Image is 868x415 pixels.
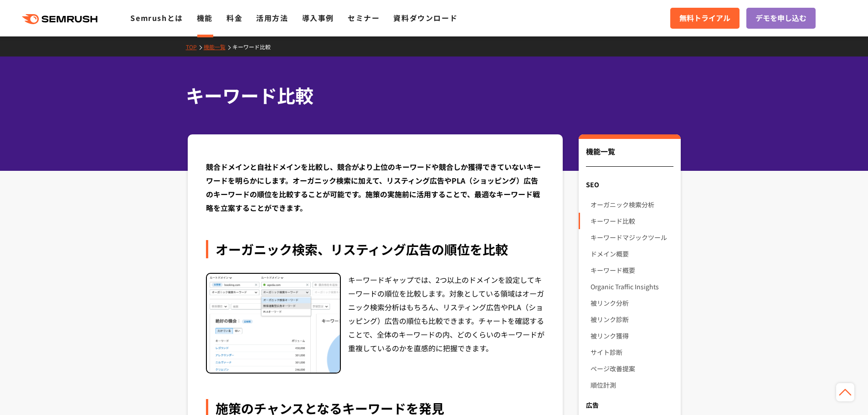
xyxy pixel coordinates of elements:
a: 無料トライアル [670,8,740,29]
a: 被リンク分析 [591,295,673,311]
div: 広告 [579,397,680,413]
a: 順位計測 [591,377,673,393]
a: 活用方法 [256,12,288,23]
a: 機能一覧 [204,43,232,51]
a: キーワード概要 [591,262,673,278]
a: キーワード比較 [591,213,673,229]
a: 料金 [226,12,242,23]
div: キーワードギャップでは、2つ以上のドメインを設定してキーワードの順位を比較します。対象としている領域はオーガニック検索分析はもちろん、リスティング広告やPLA（ショッピング）広告の順位も比較でき... [348,273,545,374]
div: SEO [579,176,680,193]
a: ドメイン概要 [591,246,673,262]
a: 資料ダウンロード [393,12,457,23]
a: ページ改善提案 [591,360,673,377]
a: セミナー [348,12,380,23]
a: 被リンク獲得 [591,328,673,344]
a: 導入事例 [302,12,334,23]
a: 被リンク診断 [591,311,673,328]
a: キーワードマジックツール [591,229,673,246]
a: Organic Traffic Insights [591,278,673,295]
a: キーワード比較 [232,43,277,51]
a: TOP [186,43,204,51]
img: キーワード比較 オーガニック検索 PPC [207,274,340,373]
a: Semrushとは [130,12,183,23]
a: オーガニック検索分析 [591,196,673,213]
div: 機能一覧 [586,146,673,167]
a: デモを申し込む [746,8,816,29]
span: デモを申し込む [755,12,806,24]
h1: キーワード比較 [186,82,673,109]
div: 競合ドメインと自社ドメインを比較し、競合がより上位のキーワードや競合しか獲得できていないキーワードを明らかにします。オーガニック検索に加えて、リスティング広告やPLA（ショッピング）広告のキーワ... [206,160,545,215]
a: 機能 [197,12,213,23]
a: サイト診断 [591,344,673,360]
span: 無料トライアル [679,12,730,24]
div: オーガニック検索、リスティング広告の順位を比較 [206,240,545,258]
